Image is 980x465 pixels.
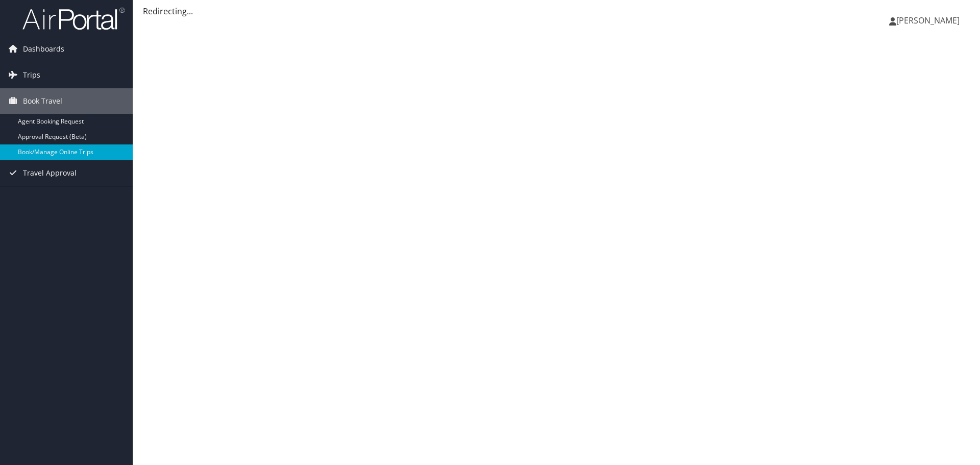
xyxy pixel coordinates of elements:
[23,88,62,114] span: Book Travel
[143,5,970,17] div: Redirecting...
[23,36,64,62] span: Dashboards
[896,15,960,26] span: [PERSON_NAME]
[23,160,77,186] span: Travel Approval
[22,7,125,31] img: airportal-logo.png
[889,5,970,36] a: [PERSON_NAME]
[23,62,40,88] span: Trips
